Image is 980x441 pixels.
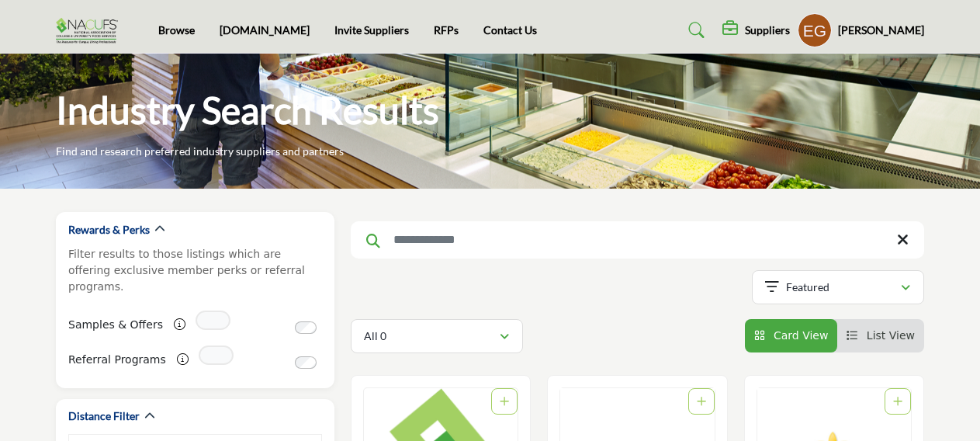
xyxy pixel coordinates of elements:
input: Switch to Referral Programs [295,356,317,369]
label: Samples & Offers [68,311,163,339]
button: All 0 [351,319,523,353]
a: [DOMAIN_NAME] [220,23,310,36]
input: Search Keyword [351,221,924,259]
img: Site Logo [56,18,126,43]
li: List View [837,319,924,352]
p: Featured [786,280,829,295]
a: Add To List [697,395,706,408]
span: List View [867,329,915,342]
div: Suppliers [722,21,790,40]
a: RFPs [434,23,459,36]
button: Show hide supplier dropdown [798,13,832,47]
a: Add To List [500,395,509,408]
li: Card View [745,319,838,352]
a: Invite Suppliers [334,23,409,36]
a: Contact Us [483,23,537,36]
a: Browse [158,23,195,36]
a: Search [674,18,715,43]
a: View List [847,329,915,342]
p: Find and research preferred industry suppliers and partners [56,144,344,159]
input: Switch to Samples & Offers [295,321,317,334]
button: Featured [752,270,924,304]
p: Filter results to those listings which are offering exclusive member perks or referral programs. [68,246,322,295]
p: All 0 [364,328,386,344]
h2: Distance Filter [68,408,140,424]
span: Card View [774,329,828,342]
a: Add To List [893,395,902,408]
h2: Rewards & Perks [68,222,150,238]
label: Referral Programs [68,346,166,373]
h1: Industry Search Results [56,86,439,134]
h5: Suppliers [745,23,790,37]
h5: [PERSON_NAME] [838,23,924,38]
a: View Card [754,329,829,342]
